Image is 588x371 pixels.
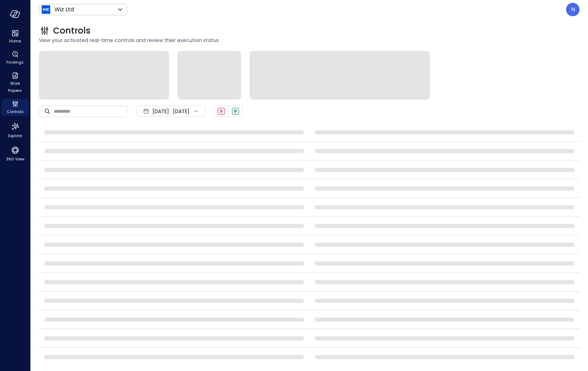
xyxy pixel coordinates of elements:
[1,28,29,45] div: Home
[1,71,29,95] div: Work Papers
[1,144,29,163] div: 360 View
[1,120,29,140] div: Explore
[42,5,50,14] img: Icon
[232,108,239,115] div: Passed
[4,80,26,94] span: Work Papers
[9,37,21,45] span: Home
[152,107,169,115] span: [DATE]
[7,108,24,115] span: Controls
[6,59,24,66] span: Findings
[1,49,29,66] div: Findings
[54,5,74,14] p: Wiz Ltd
[220,108,223,114] span: F
[53,25,91,36] span: Controls
[566,3,580,16] div: Noy Vadai
[218,108,225,115] div: Failed
[234,108,237,114] span: P
[1,99,29,116] div: Controls
[571,5,575,14] p: N
[39,36,580,44] span: View your activated real-time controls and review their execution status
[8,132,22,139] span: Explore
[6,155,24,163] span: 360 View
